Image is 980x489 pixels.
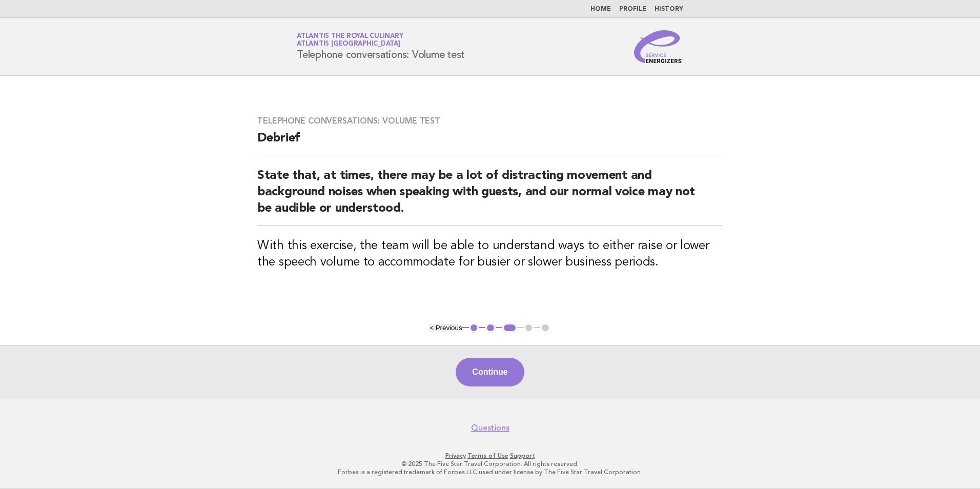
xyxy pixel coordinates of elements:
[297,33,403,47] a: Atlantis the Royal CulinaryAtlantis [GEOGRAPHIC_DATA]
[590,6,611,12] a: Home
[502,323,517,333] button: 3
[257,168,723,226] h2: State that, at times, there may be a lot of distracting movement and background noises when speak...
[257,238,723,271] h3: With this exercise, the team will be able to understand ways to either raise or lower the speech ...
[510,452,535,459] a: Support
[619,6,646,12] a: Profile
[297,33,464,60] h1: Telephone conversations: Volume test
[297,41,400,48] span: Atlantis [GEOGRAPHIC_DATA]
[485,323,496,333] button: 2
[467,452,508,459] a: Terms of Use
[257,116,723,126] h3: Telephone conversations: Volume test
[257,130,723,155] h2: Debrief
[430,324,462,332] button: < Previous
[176,460,804,468] p: © 2025 The Five Star Travel Corporation. All rights reserved.
[445,452,466,459] a: Privacy
[469,323,479,333] button: 1
[655,6,683,12] a: History
[176,468,804,476] p: Forbes is a registered trademark of Forbes LLC used under license by The Five Star Travel Corpora...
[176,452,804,460] p: · ·
[634,30,683,63] img: Service Energizers
[456,358,524,386] button: Continue
[471,423,509,433] a: Questions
